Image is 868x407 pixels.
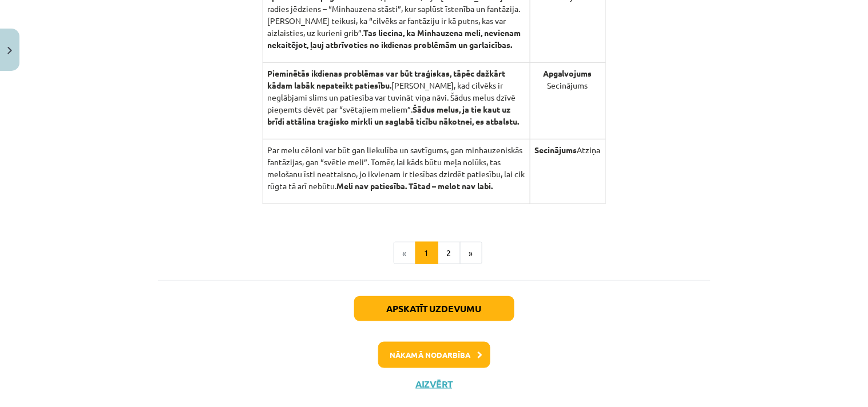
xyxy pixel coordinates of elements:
[413,378,456,390] button: Aizvērt
[354,296,514,321] button: Apskatīt uzdevumu
[268,27,521,50] strong: Tas liecina, ka Minhauzena meli, nevienam nekaitējot, ļauj atbrīvoties no ikdienas problēmām un g...
[535,144,601,156] p: Atziņa
[158,242,711,265] nav: Page navigation example
[438,242,461,265] button: 2
[460,242,482,265] button: »
[268,104,520,126] strong: Šādus melus, ja tie kaut uz brīdi attālina traģisko mirkli un saglabā ticību nākotnei, es atbalstu.
[535,145,577,155] strong: Secinājums
[535,67,601,91] p: Secinājums
[543,68,592,78] strong: Apgalvojums
[268,68,506,90] strong: Pieminētās ikdienas problēmas var būt traģiskas, tāpēc dažkārt kādam labāk nepateikt patiesību.
[337,181,493,191] strong: Meli nav patiesība. Tātad – melot nav labi.
[268,67,525,127] p: [PERSON_NAME], kad cilvēks ir neglābjami slims un patiesība var tuvināt viņa nāvi. Šādus melus dz...
[7,47,12,54] img: icon-close-lesson-0947bae3869378f0d4975bcd49f059093ad1ed9edebbc8119c70593378902aed.svg
[415,242,438,265] button: 1
[268,144,525,192] p: Par melu cēloni var būt gan liekulība un savtīgums, gan minhauzeniskās fantāzijas, gan “svētie me...
[378,342,490,368] button: Nākamā nodarbība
